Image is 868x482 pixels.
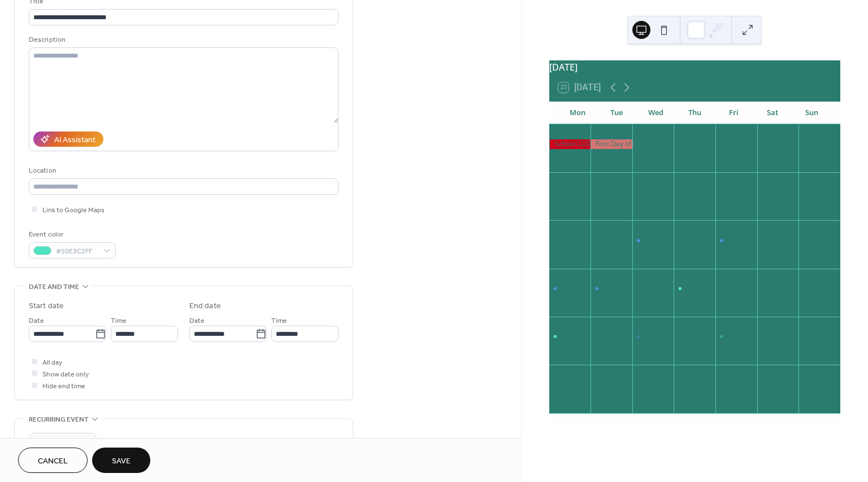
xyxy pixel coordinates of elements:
[802,272,810,281] div: 28
[761,368,769,376] div: 11
[674,284,715,293] div: Spanish Class with Ms. Lia
[112,455,131,467] span: Save
[553,176,561,184] div: 8
[719,224,727,232] div: 19
[726,332,845,341] div: Music Class with Ms. [PERSON_NAME]
[719,320,727,328] div: 3
[553,224,561,232] div: 15
[549,60,840,74] div: [DATE]
[761,320,769,328] div: 4
[632,236,674,246] div: PP3 Back to School Night
[636,176,644,184] div: 10
[549,284,591,293] div: Toddler Back to School Night
[719,272,727,281] div: 26
[636,128,644,136] div: 3
[29,165,336,177] div: Location
[719,176,727,184] div: 12
[802,224,810,232] div: 21
[553,320,561,328] div: 29
[677,320,685,328] div: 2
[38,455,68,467] span: Cancel
[189,315,205,327] span: Date
[636,320,644,328] div: 1
[601,284,699,293] div: PP1 & PP2 Back to School Night
[643,236,721,246] div: PP3 Back to School Night
[792,102,831,124] div: Sun
[636,102,675,124] div: Wed
[636,272,644,281] div: 24
[726,236,778,246] div: Ice Cream Social
[594,272,602,281] div: 23
[684,284,766,293] div: Spanish Class with Ms. Lia
[597,102,636,124] div: Tue
[553,272,561,281] div: 22
[33,436,76,449] span: Do not repeat
[33,132,103,147] button: AI Assistant
[594,176,602,184] div: 9
[715,332,757,341] div: Music Class with Ms. Linda
[553,128,561,136] div: 1
[18,448,88,473] button: Cancel
[719,128,727,136] div: 5
[761,272,769,281] div: 27
[591,284,632,293] div: PP1 & PP2 Back to School Night
[636,224,644,232] div: 17
[29,414,89,426] span: Recurring event
[591,139,632,149] div: First Day of School!
[761,224,769,232] div: 20
[29,281,79,293] span: Date and time
[559,284,650,293] div: Toddler Back to School Night
[677,128,685,136] div: 4
[677,272,685,281] div: 25
[594,128,602,136] div: 2
[715,236,757,246] div: Ice Cream Social
[42,369,89,380] span: Show date only
[42,204,105,216] span: Link to Google Maps
[42,357,62,369] span: All day
[54,134,96,146] div: AI Assistant
[189,300,221,312] div: End date
[802,128,810,136] div: 7
[719,368,727,376] div: 10
[29,300,64,312] div: Start date
[677,224,685,232] div: 18
[549,139,591,149] div: School CLOSED - Labor Day
[29,229,114,240] div: Event color
[111,315,127,327] span: Time
[56,246,98,257] span: #50E3C2FF
[29,315,44,327] span: Date
[271,315,287,327] span: Time
[761,128,769,136] div: 6
[553,368,561,376] div: 6
[753,102,792,124] div: Sat
[802,176,810,184] div: 14
[42,380,85,392] span: Hide end time
[802,320,810,328] div: 5
[559,332,663,341] div: Yoga Class with [PERSON_NAME]
[636,368,644,376] div: 8
[29,34,336,46] div: Description
[632,332,674,341] div: Parent Playground Morning
[594,224,602,232] div: 16
[802,368,810,376] div: 12
[549,332,591,341] div: Yoga Class with Ms. Courtney
[677,368,685,376] div: 9
[675,102,714,124] div: Thu
[677,176,685,184] div: 11
[714,102,753,124] div: Fri
[92,448,150,473] button: Save
[761,176,769,184] div: 13
[594,368,602,376] div: 7
[594,320,602,328] div: 30
[558,102,597,124] div: Mon
[643,332,729,341] div: Parent Playground Morning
